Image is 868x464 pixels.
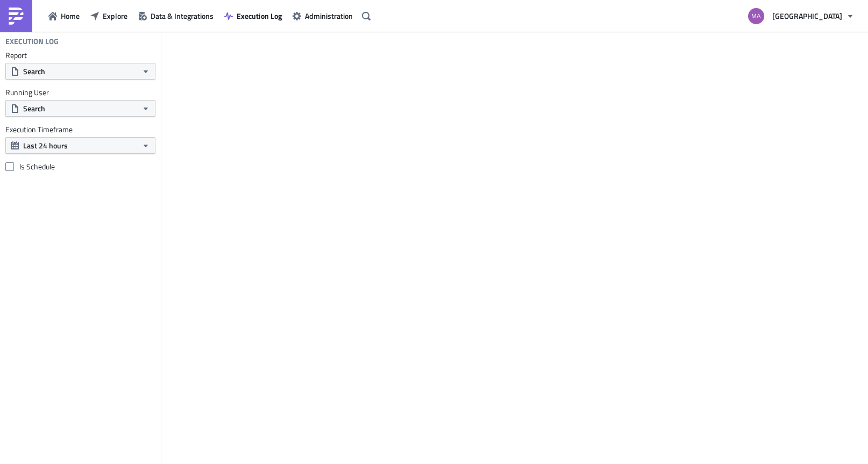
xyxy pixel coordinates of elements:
[742,4,860,28] button: [GEOGRAPHIC_DATA]
[772,10,842,22] span: [GEOGRAPHIC_DATA]
[23,66,45,77] span: Search
[5,88,155,97] label: Running User
[43,8,85,24] button: Home
[747,7,765,25] img: Avatar
[5,162,155,172] label: Is Schedule
[151,10,214,22] span: Data & Integrations
[237,10,282,22] span: Execution Log
[133,8,219,24] button: Data & Integrations
[85,8,133,24] button: Explore
[5,37,59,46] h4: Execution Log
[5,100,155,117] button: Search
[103,10,127,22] span: Explore
[5,137,155,154] button: Last 24 hours
[5,51,155,60] label: Report
[219,8,287,24] button: Execution Log
[5,63,155,80] button: Search
[287,8,358,24] button: Administration
[23,140,68,151] span: Last 24 hours
[5,125,155,134] label: Execution Timeframe
[61,10,80,22] span: Home
[305,10,353,22] span: Administration
[23,103,45,114] span: Search
[8,8,25,25] img: PushMetrics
